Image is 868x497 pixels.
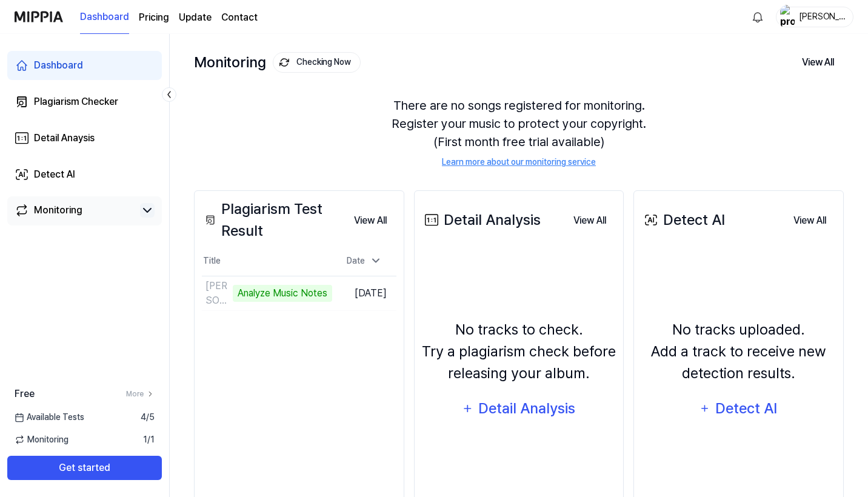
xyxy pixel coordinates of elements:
a: Dashboard [80,1,129,34]
div: There are no songs registered for monitoring. Register your music to protect your copyright. (Fir... [194,82,844,183]
div: Detail Analysis [422,209,541,231]
button: View All [784,208,836,233]
a: Pricing [139,10,169,25]
div: Monitoring [34,203,82,218]
div: Detect AI [714,397,779,420]
div: Detail Anaysis [34,131,95,145]
div: Detect AI [34,167,75,182]
button: View All [564,208,616,233]
a: Contact [221,10,258,25]
a: More [126,389,155,399]
div: [PERSON_NAME] (Master) [205,279,230,308]
span: Monitoring [15,433,68,446]
a: Plagiarism Checker [7,87,162,116]
button: Detail Analysis [454,394,584,423]
div: [PERSON_NAME] [798,10,846,23]
div: No tracks uploaded. Add a track to receive new detection results. [641,319,836,384]
th: Title [202,247,332,276]
a: Update [179,10,212,25]
a: Detect AI [7,160,162,189]
a: Learn more about our monitoring service [442,156,596,168]
img: monitoring Icon [278,56,291,69]
a: Detail Anaysis [7,124,162,153]
span: 1 / 1 [143,433,155,446]
button: View All [344,208,396,233]
div: Date [342,251,387,271]
img: profile [780,5,795,29]
span: 4 / 5 [141,411,155,424]
button: View All [792,50,844,75]
div: Detail Analysis [478,397,576,420]
button: Checking Now [273,52,361,73]
span: Free [15,387,35,401]
div: Analyze Music Notes [233,285,332,302]
div: Plagiarism Test Result [202,198,344,242]
div: No tracks to check. Try a plagiarism check before releasing your album. [422,319,616,384]
img: 알림 [750,10,765,24]
button: Detect AI [692,394,786,423]
div: Detect AI [641,209,725,231]
div: Dashboard [34,58,83,73]
div: Plagiarism Checker [34,95,118,109]
a: Dashboard [7,51,162,80]
div: Monitoring [194,52,361,73]
button: Get started [7,456,162,480]
td: [DATE] [332,276,396,310]
button: profile[PERSON_NAME] [776,7,853,27]
span: Available Tests [15,411,84,424]
a: Monitoring [15,203,135,218]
